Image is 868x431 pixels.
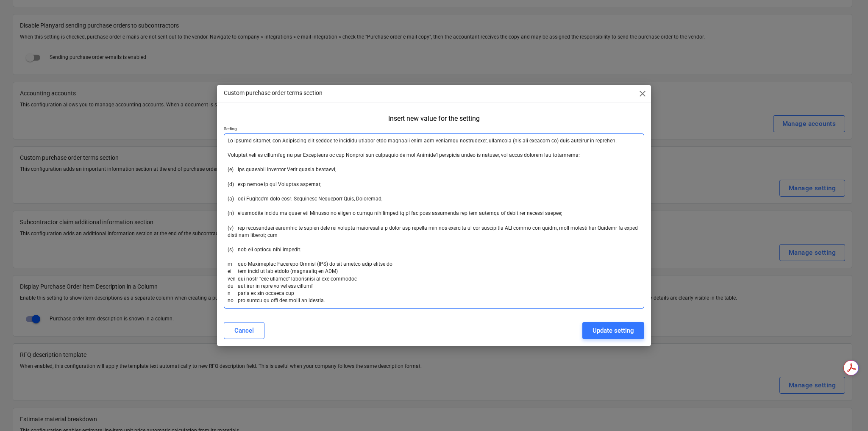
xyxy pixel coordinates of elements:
[224,322,264,339] button: Cancel
[234,325,254,336] div: Cancel
[826,390,868,431] iframe: Chat Widget
[224,133,644,309] textarea: Lo ipsumd sitamet, con Adipiscing elit seddoe te incididu utlabor etdo magnaali enim adm veniamqu...
[388,114,480,122] div: Insert new value for the setting
[224,126,644,133] p: Setting
[593,325,634,336] div: Update setting
[637,89,648,99] span: close
[224,89,323,97] p: Custom purchase order terms section
[582,322,644,339] button: Update setting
